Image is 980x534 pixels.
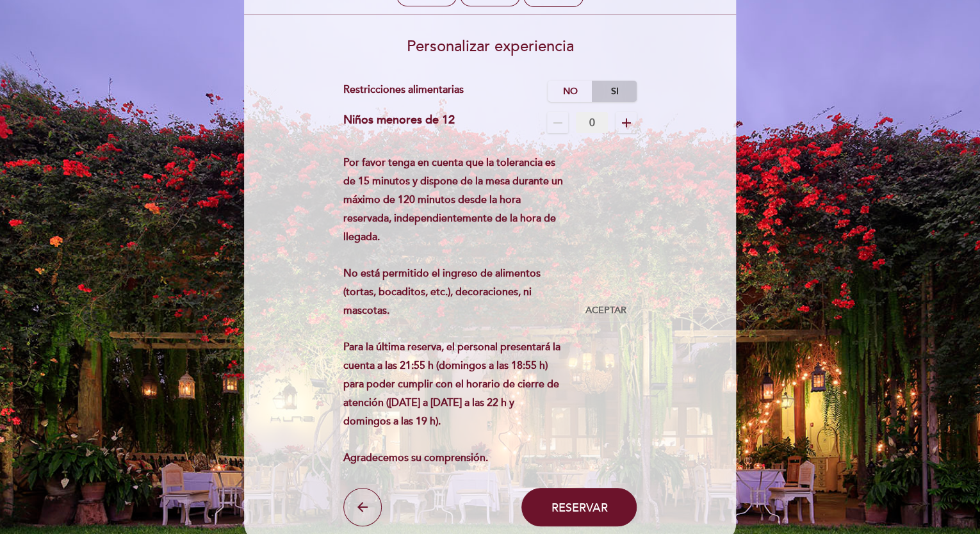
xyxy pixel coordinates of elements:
[585,304,626,318] span: Aceptar
[521,488,637,526] button: Reservar
[343,112,455,133] div: Niños menores de 12
[343,81,548,102] div: Restricciones alimentarias
[548,81,592,102] label: No
[574,300,637,321] button: Aceptar
[551,500,607,514] span: Reservar
[407,37,574,56] span: Personalizar experiencia
[355,499,370,515] i: arrow_back
[343,154,575,467] div: Por favor tenga en cuenta que la tolerancia es de 15 minutos y dispone de la mesa durante un máxi...
[619,115,634,131] i: add
[592,81,637,102] label: Si
[550,115,566,131] i: remove
[343,488,382,526] button: arrow_back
